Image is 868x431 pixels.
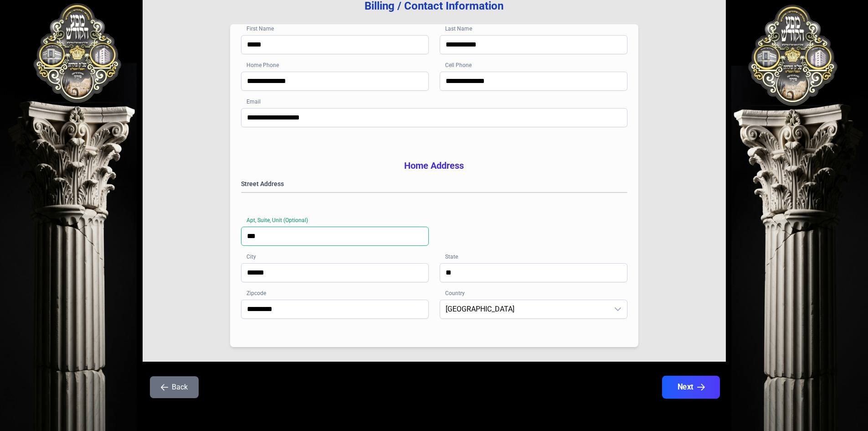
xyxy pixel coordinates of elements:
label: Street Address [241,179,627,188]
button: Back [150,376,199,398]
div: dropdown trigger [609,300,627,318]
span: United States [440,300,609,318]
button: Next [662,376,719,399]
h3: Home Address [241,159,627,172]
